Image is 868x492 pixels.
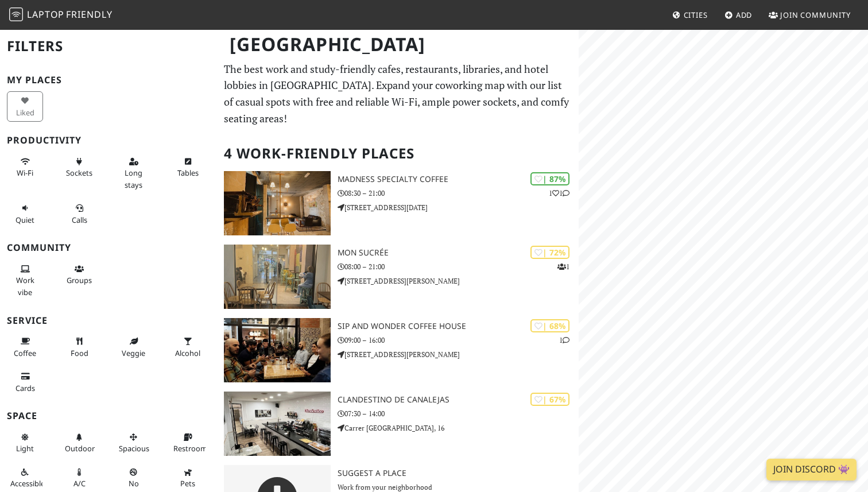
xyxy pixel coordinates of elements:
[530,319,569,332] div: | 68%
[10,478,45,489] span: Accessible
[27,8,64,21] span: Laptop
[338,335,579,346] p: 09:00 – 16:00
[173,443,207,454] span: Restroom
[7,259,43,301] button: Work vibe
[61,428,98,458] button: Outdoor
[71,348,88,358] span: Food
[72,215,87,225] span: Video/audio calls
[530,246,569,259] div: | 72%
[7,135,210,146] h3: Productivity
[338,276,579,286] p: [STREET_ADDRESS][PERSON_NAME]
[122,348,145,358] span: Veggie
[338,395,579,405] h3: Clandestino de Canalejas
[668,5,712,25] a: Cities
[338,175,579,184] h3: Madness Specialty Coffee
[170,332,206,362] button: Alcohol
[177,168,199,178] span: Work-friendly tables
[7,315,210,326] h3: Service
[217,171,579,235] a: Madness Specialty Coffee | 87% 11 Madness Specialty Coffee 08:30 – 21:00 [STREET_ADDRESS][DATE]
[224,245,331,309] img: Mon Sucrée
[7,152,43,183] button: Wi-Fi
[338,202,579,213] p: [STREET_ADDRESS][DATE]
[684,10,708,20] span: Cities
[224,318,331,382] img: Sip and Wonder Coffee House
[180,478,195,489] span: Pet friendly
[175,348,200,358] span: Alcohol
[170,152,206,183] button: Tables
[217,245,579,309] a: Mon Sucrée | 72% 1 Mon Sucrée 08:00 – 21:00 [STREET_ADDRESS][PERSON_NAME]
[549,188,569,199] p: 1 1
[61,199,98,229] button: Calls
[736,10,753,20] span: Add
[16,443,34,454] span: Natural light
[766,459,857,481] a: Join Discord 👾
[14,348,36,358] span: Coffee
[224,61,572,127] p: The best work and study-friendly cafes, restaurants, libraries, and hotel lobbies in [GEOGRAPHIC_...
[217,392,579,456] a: Clandestino de Canalejas | 67% Clandestino de Canalejas 07:30 – 14:00 Carrer [GEOGRAPHIC_DATA], 16
[338,468,579,478] h3: Suggest a Place
[530,172,569,185] div: | 87%
[73,478,86,489] span: Air conditioned
[530,393,569,406] div: | 67%
[7,367,43,397] button: Cards
[9,7,23,21] img: LaptopFriendly
[17,168,33,178] span: Stable Wi-Fi
[764,5,855,25] a: Join Community
[338,408,579,419] p: 07:30 – 14:00
[557,261,569,272] p: 1
[115,428,152,458] button: Spacious
[338,248,579,258] h3: Mon Sucrée
[7,242,210,253] h3: Community
[16,275,34,297] span: People working
[7,29,210,64] h2: Filters
[7,410,210,421] h3: Space
[338,321,579,331] h3: Sip and Wonder Coffee House
[66,8,112,21] span: Friendly
[65,443,95,454] span: Outdoor area
[170,428,206,458] button: Restroom
[338,349,579,360] p: [STREET_ADDRESS][PERSON_NAME]
[9,5,113,25] a: LaptopFriendly LaptopFriendly
[61,259,98,290] button: Groups
[66,168,92,178] span: Power sockets
[338,423,579,433] p: Carrer [GEOGRAPHIC_DATA], 16
[115,332,152,362] button: Veggie
[15,215,34,225] span: Quiet
[338,261,579,272] p: 08:00 – 21:00
[224,171,331,235] img: Madness Specialty Coffee
[115,152,152,194] button: Long stays
[67,275,92,285] span: Group tables
[61,332,98,362] button: Food
[217,318,579,382] a: Sip and Wonder Coffee House | 68% 1 Sip and Wonder Coffee House 09:00 – 16:00 [STREET_ADDRESS][PE...
[7,199,43,229] button: Quiet
[224,392,331,456] img: Clandestino de Canalejas
[338,188,579,199] p: 08:30 – 21:00
[7,332,43,362] button: Coffee
[720,5,757,25] a: Add
[224,136,572,171] h2: 4 Work-Friendly Places
[559,335,569,346] p: 1
[125,168,142,189] span: Long stays
[7,75,210,86] h3: My Places
[780,10,851,20] span: Join Community
[61,152,98,183] button: Sockets
[15,383,35,393] span: Credit cards
[7,428,43,458] button: Light
[119,443,149,454] span: Spacious
[220,29,576,60] h1: [GEOGRAPHIC_DATA]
